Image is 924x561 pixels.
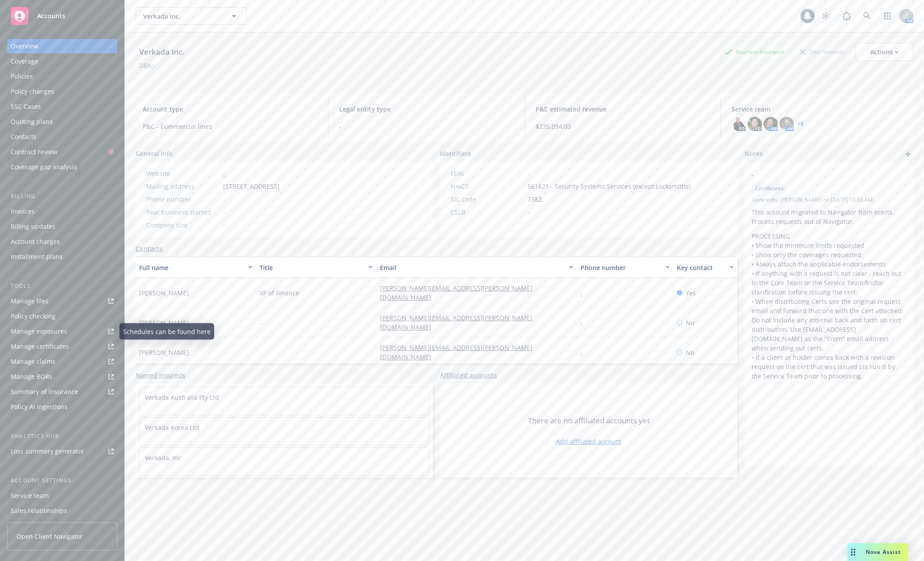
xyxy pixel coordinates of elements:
[7,294,117,308] a: Manage files
[11,250,63,264] div: Installment plans
[580,348,590,357] a: -
[136,7,247,25] button: Verkada Inc.
[796,46,848,57] div: Total Rewards
[7,476,117,485] div: Account settings
[686,348,694,357] span: No
[11,444,84,458] div: Loss summary generator
[37,12,65,20] span: Accounts
[223,182,280,191] span: [STREET_ADDRESS]
[764,117,778,131] img: photo
[528,169,530,178] span: -
[146,195,220,204] div: Phone number
[136,244,163,253] a: Contacts
[7,354,117,369] a: Manage claims
[440,370,497,380] a: Affiliated accounts
[7,324,117,338] a: Manage exposures
[732,104,906,114] span: Service team
[858,7,876,25] a: Search
[260,318,262,327] span: -
[748,117,762,131] img: photo
[744,163,913,388] div: -CertificatesUpdatedby [PERSON_NAME] on [DATE] 10:33 AMThis account migrated to Navigator from ec...
[11,339,69,354] div: Manage certificates
[16,532,83,541] span: Open Client Navigator
[7,204,117,219] a: Invoices
[580,289,590,297] a: -
[673,257,737,278] button: Key contact
[7,145,117,159] a: Contract review
[528,415,650,426] span: There are no affiliated accounts yet
[577,257,673,278] button: Phone number
[11,324,67,338] div: Manage exposures
[838,7,856,25] a: Report a Bug
[11,84,54,99] div: Policy changes
[139,61,156,70] div: DBA: -
[866,548,901,556] span: Nova Assist
[146,207,220,217] div: Year business started
[146,182,220,191] div: Mailing address
[223,220,225,230] span: -
[720,46,788,57] div: Business Insurance
[744,149,763,159] span: Notes
[848,543,908,561] button: Nova Assist
[7,385,117,399] a: Summary of insurance
[556,437,621,446] a: Add affiliated account
[223,169,225,178] a: -
[732,117,746,131] img: photo
[848,543,859,561] div: Drag to move
[339,104,514,114] span: Legal entity type
[7,339,117,354] a: Manage certificates
[686,318,694,327] span: No
[7,192,117,201] div: Billing
[260,263,363,272] div: Title
[817,7,835,25] a: Stop snowing
[376,257,577,278] button: Email
[11,385,78,399] div: Summary of insurance
[223,207,225,217] span: -
[145,454,181,462] a: Verkada, Inc
[528,207,530,217] span: -
[528,182,691,191] span: 561621 - Security Systems Services (except Locksmiths)
[256,257,376,278] button: Title
[136,149,173,158] span: General info
[528,195,542,204] span: 7382
[11,69,33,84] div: Policies
[260,288,299,298] span: VP of Finance
[7,309,117,323] a: Policy checking
[7,54,117,68] a: Coverage
[451,182,524,191] div: NAICS
[7,444,117,458] a: Loss summary generator
[136,257,256,278] button: Full name
[11,54,38,68] div: Coverage
[145,393,219,402] a: Verkada Australia Pty Ltd
[7,69,117,84] a: Policies
[11,489,49,503] div: Service team
[143,122,317,131] span: P&C - Commercial lines
[223,195,225,204] span: -
[143,12,220,21] span: Verkada Inc.
[11,99,41,114] div: SSC Cases
[260,348,262,357] span: -
[139,288,189,298] span: [PERSON_NAME]
[440,149,471,158] span: Identifiers
[11,235,60,249] div: Account charges
[145,423,199,432] a: Verkada Korea Ltd
[7,370,117,384] a: Manage BORs
[146,220,220,230] div: Company size
[11,39,38,53] div: Overview
[7,130,117,144] a: Contacts
[11,504,67,518] div: Sales relationships
[755,184,784,192] span: Certificates
[797,121,804,127] a: +5
[7,489,117,503] a: Service team
[752,170,883,179] span: -
[580,263,660,272] div: Phone number
[7,282,117,290] div: Tools
[451,195,524,204] div: SIC code
[903,149,913,159] a: add
[451,207,524,217] div: CSLB
[580,318,590,327] a: -
[139,263,243,272] div: Full name
[686,288,696,298] span: Yes
[380,263,564,272] div: Email
[7,219,117,234] a: Billing updates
